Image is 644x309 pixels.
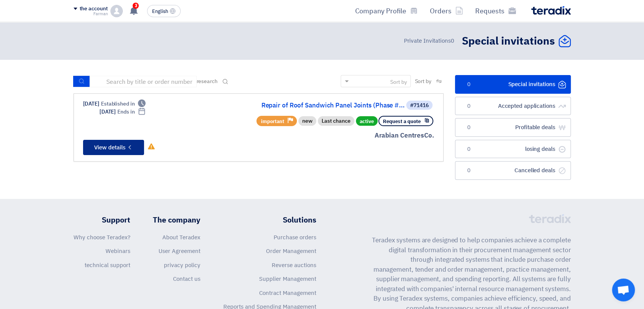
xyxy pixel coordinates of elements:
[261,101,405,110] font: Repair of Roof Sandwich Panel Joints (Phase #...
[106,247,130,255] a: Webinars
[197,77,218,85] font: research
[383,118,421,125] font: Request a quote
[410,101,429,109] font: #71416
[162,233,200,242] a: About Teradex
[455,140,571,159] a: losing deals0
[74,233,130,242] a: Why choose Teradex?
[135,3,137,8] font: 3
[455,97,571,115] a: Accepted applications0
[455,75,571,94] a: Special invitations0
[117,108,135,116] font: Ends in
[525,145,555,153] font: losing deals
[475,6,505,16] font: Requests
[101,100,135,108] font: Established in
[259,289,316,297] a: Contract Management
[102,214,130,226] font: Support
[322,117,351,125] font: Last chance
[261,118,284,125] font: important
[498,102,555,110] font: Accepted applications
[259,275,316,283] a: Supplier Management
[266,247,316,255] a: Order Management
[111,5,123,17] img: profile_test.png
[283,214,316,226] font: Solutions
[430,6,452,16] font: Orders
[159,247,200,255] a: User Agreement
[152,8,168,15] font: English
[164,261,200,269] a: privacy policy
[302,117,312,125] font: new
[424,2,469,20] a: Orders
[467,82,471,87] font: 0
[252,102,405,109] a: Repair of Roof Sandwich Panel Joints (Phase #...
[612,279,635,301] div: Open chat
[94,143,125,152] font: View details
[390,78,407,86] font: Sort by
[467,125,471,130] font: 0
[515,123,555,131] font: Profitable deals
[85,261,130,269] a: technical support
[531,6,571,15] img: Teradix logo
[99,108,116,116] font: [DATE]
[83,100,99,108] font: [DATE]
[467,168,471,173] font: 0
[90,76,197,87] input: Search by title or order number
[375,131,425,140] font: Arabian Centres
[451,37,454,45] font: 0
[424,131,434,140] font: Co.
[360,117,374,125] font: active
[508,80,555,88] font: Special invitations
[462,33,555,49] font: Special invitations
[415,77,431,85] font: Sort by
[173,275,200,283] a: Contact us
[455,161,571,180] a: Cancelled deals0
[467,146,471,152] font: 0
[404,37,450,45] font: Private Invitations
[80,5,108,13] font: the account
[83,140,144,155] button: View details
[514,166,555,175] font: Cancelled deals
[272,261,316,269] a: Reverse auctions
[455,118,571,137] a: Profitable deals0
[467,103,471,109] font: 0
[274,233,316,242] a: Purchase orders
[469,2,522,20] a: Requests
[93,11,107,17] font: Farman
[355,6,406,16] font: Company Profile
[153,214,200,226] font: The company
[147,5,181,17] button: English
